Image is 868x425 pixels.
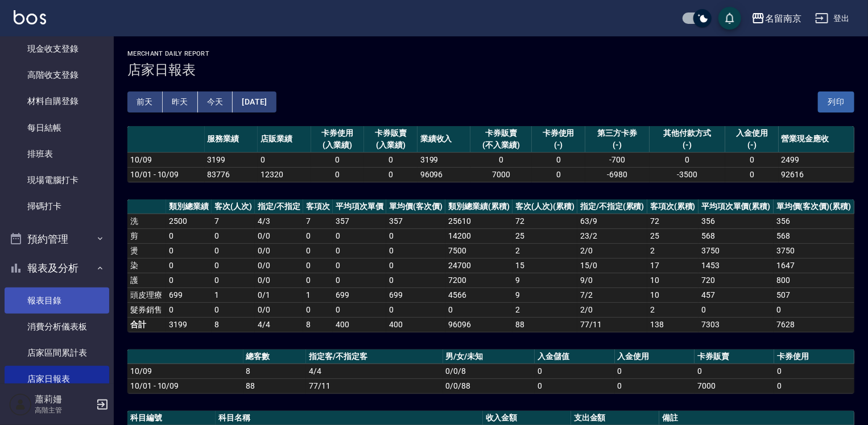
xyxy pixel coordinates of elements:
[127,91,163,113] button: 前天
[255,214,303,228] td: 4 / 3
[5,62,109,88] a: 高階收支登錄
[255,258,303,273] td: 0 / 0
[615,349,695,364] th: 入金使用
[765,11,801,26] div: 名留南京
[258,152,311,167] td: 0
[14,10,46,24] img: Logo
[386,243,445,258] td: 0
[577,302,647,317] td: 2 / 0
[386,258,445,273] td: 0
[243,349,307,364] th: 總客數
[311,152,365,167] td: 0
[166,228,212,243] td: 0
[233,91,276,113] button: [DATE]
[212,273,255,287] td: 0
[728,139,776,151] div: (-)
[577,258,647,273] td: 15 / 0
[698,258,774,273] td: 1453
[5,314,109,340] a: 消費分析儀表板
[535,139,582,151] div: (-)
[443,364,535,378] td: 0/0/8
[747,7,806,30] button: 名留南京
[166,199,212,214] th: 類別總業績
[127,287,166,302] td: 頭皮理療
[367,127,415,139] div: 卡券販賣
[577,199,647,214] th: 指定/不指定(累積)
[698,273,774,287] td: 720
[615,378,695,393] td: 0
[243,364,307,378] td: 8
[698,243,774,258] td: 3750
[774,364,854,378] td: 0
[615,364,695,378] td: 0
[205,167,258,182] td: 83776
[303,273,333,287] td: 0
[443,349,535,364] th: 男/女/未知
[163,91,198,113] button: 昨天
[532,167,585,182] td: 0
[445,317,512,332] td: 96096
[774,243,854,258] td: 3750
[367,139,415,151] div: (入業績)
[333,317,386,332] td: 400
[127,349,854,394] table: a dense table
[647,243,698,258] td: 2
[364,152,418,167] td: 0
[127,126,854,182] table: a dense table
[585,152,650,167] td: -700
[725,152,779,167] td: 0
[386,199,445,214] th: 單均價(客次價)
[333,199,386,214] th: 平均項次單價
[255,317,303,332] td: 4/4
[127,152,205,167] td: 10/09
[303,214,333,228] td: 7
[212,302,255,317] td: 0
[333,243,386,258] td: 0
[728,127,776,139] div: 入金使用
[647,258,698,273] td: 17
[779,152,854,167] td: 2499
[695,349,774,364] th: 卡券販賣
[774,258,854,273] td: 1647
[212,317,255,332] td: 8
[303,287,333,302] td: 1
[774,273,854,287] td: 800
[5,141,109,167] a: 排班表
[577,243,647,258] td: 2 / 0
[695,378,774,393] td: 7000
[443,378,535,393] td: 0/0/88
[166,258,212,273] td: 0
[386,317,445,332] td: 400
[588,139,647,151] div: (-)
[127,364,243,378] td: 10/09
[212,199,255,214] th: 客次(人次)
[647,273,698,287] td: 10
[166,214,212,228] td: 2500
[9,393,32,416] img: Person
[779,167,854,182] td: 92616
[306,364,443,378] td: 4/4
[127,302,166,317] td: 髮券銷售
[255,199,303,214] th: 指定/不指定
[647,214,698,228] td: 72
[5,366,109,392] a: 店家日報表
[774,378,854,393] td: 0
[35,405,93,415] p: 高階主管
[166,317,212,332] td: 3199
[445,199,512,214] th: 類別總業績(累積)
[577,214,647,228] td: 63 / 9
[718,7,741,30] button: save
[5,115,109,141] a: 每日結帳
[512,228,577,243] td: 25
[212,243,255,258] td: 0
[127,50,854,57] h2: Merchant Daily Report
[512,199,577,214] th: 客次(人次)(累積)
[585,167,650,182] td: -6980
[470,152,532,167] td: 0
[127,228,166,243] td: 剪
[243,378,307,393] td: 88
[127,214,166,228] td: 洗
[774,214,854,228] td: 356
[588,127,647,139] div: 第三方卡券
[311,167,365,182] td: 0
